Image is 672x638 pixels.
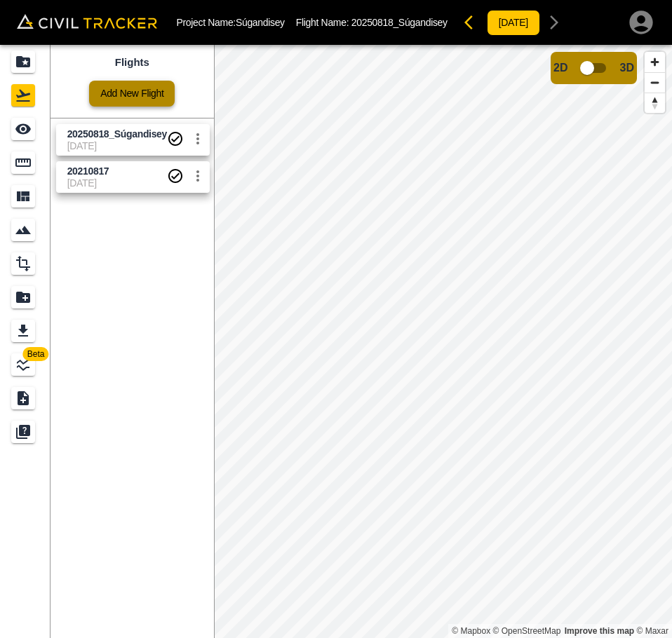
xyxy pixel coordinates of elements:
button: Reset bearing to north [645,93,665,113]
p: Project Name: Súgandisey [177,17,285,28]
span: 20250818_Súgandisey [351,17,448,28]
button: Zoom out [645,72,665,93]
span: 3D [620,62,634,74]
canvas: Map [214,45,672,638]
img: Civil Tracker [17,14,157,29]
a: OpenStreetMap [493,626,561,636]
p: Flight Name: [296,17,448,28]
button: Zoom in [645,52,665,72]
a: Maxar [636,626,668,636]
a: Mapbox [452,626,490,636]
span: 2D [553,62,567,74]
button: [DATE] [487,10,540,36]
a: Map feedback [565,626,634,636]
